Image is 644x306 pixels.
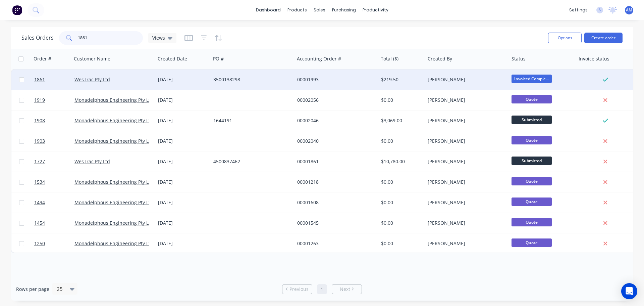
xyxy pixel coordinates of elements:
[381,158,421,165] div: $10,780.00
[16,286,49,293] span: Rows per page
[428,117,502,124] div: [PERSON_NAME]
[428,138,502,144] div: [PERSON_NAME]
[297,55,341,62] div: Accounting Order #
[512,238,552,247] span: Quote
[34,199,45,206] span: 1494
[74,76,110,83] a: WesTrac Pty Ltd
[512,75,552,83] span: Invoiced Comple...
[512,95,552,103] span: Quote
[158,199,208,206] div: [DATE]
[21,35,54,41] h1: Sales Orders
[74,55,110,62] div: Customer Name
[74,97,153,103] a: Monadelphous Engineering Pty Ltd
[78,31,143,45] input: Search...
[152,34,165,41] span: Views
[579,55,609,62] div: Invoice status
[428,220,502,226] div: [PERSON_NAME]
[34,233,74,254] a: 1250
[158,138,208,144] div: [DATE]
[381,55,398,62] div: Total ($)
[317,284,327,294] a: Page 1 is your current page
[381,199,421,206] div: $0.00
[253,5,284,15] a: dashboard
[34,172,74,192] a: 1534
[34,179,45,185] span: 1534
[512,55,526,62] div: Status
[284,5,310,15] div: products
[548,33,582,43] button: Options
[158,76,208,83] div: [DATE]
[34,70,74,90] a: 1861
[381,76,421,83] div: $219.50
[34,111,74,131] a: 1908
[158,158,208,165] div: [DATE]
[332,286,362,293] a: Next page
[381,97,421,103] div: $0.00
[279,284,365,294] ul: Pagination
[626,7,632,13] span: AM
[297,76,372,83] div: 00001993
[34,151,74,172] a: 1727
[381,117,421,124] div: $3,069.00
[297,158,372,165] div: 00001861
[297,199,372,206] div: 00001608
[428,179,502,185] div: [PERSON_NAME]
[297,179,372,185] div: 00001218
[158,240,208,247] div: [DATE]
[74,158,110,165] a: WesTrac Pty Ltd
[34,90,74,110] a: 1919
[297,117,372,124] div: 00002046
[34,192,74,213] a: 1494
[584,33,623,43] button: Create order
[297,97,372,103] div: 00002056
[297,240,372,247] div: 00001263
[74,199,153,206] a: Monadelphous Engineering Pty Ltd
[213,117,288,124] div: 1644191
[297,220,372,226] div: 00001545
[297,138,372,144] div: 00002040
[359,5,392,15] div: productivity
[34,158,45,165] span: 1727
[428,97,502,103] div: [PERSON_NAME]
[34,138,45,144] span: 1903
[621,283,637,299] div: Open Intercom Messenger
[310,5,329,15] div: sales
[34,97,45,103] span: 1919
[282,286,312,293] a: Previous page
[34,240,45,247] span: 1250
[381,220,421,226] div: $0.00
[158,97,208,103] div: [DATE]
[74,179,153,185] a: Monadelphous Engineering Pty Ltd
[381,240,421,247] div: $0.00
[512,198,552,206] span: Quote
[158,55,187,62] div: Created Date
[213,55,224,62] div: PO #
[12,5,22,15] img: Factory
[34,55,51,62] div: Order #
[428,55,452,62] div: Created By
[34,220,45,226] span: 1454
[213,76,288,83] div: 3500138298
[158,179,208,185] div: [DATE]
[512,177,552,185] span: Quote
[428,158,502,165] div: [PERSON_NAME]
[213,158,288,165] div: 4500837462
[289,286,309,293] span: Previous
[428,240,502,247] div: [PERSON_NAME]
[34,131,74,151] a: 1903
[74,220,153,226] a: Monadelphous Engineering Pty Ltd
[74,117,153,124] a: Monadelphous Engineering Pty Ltd
[428,199,502,206] div: [PERSON_NAME]
[381,138,421,144] div: $0.00
[158,117,208,124] div: [DATE]
[512,116,552,124] span: Submitted
[381,179,421,185] div: $0.00
[34,213,74,233] a: 1454
[340,286,350,293] span: Next
[512,157,552,165] span: Submitted
[34,76,45,83] span: 1861
[74,240,153,247] a: Monadelphous Engineering Pty Ltd
[512,218,552,226] span: Quote
[428,76,502,83] div: [PERSON_NAME]
[74,138,153,144] a: Monadelphous Engineering Pty Ltd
